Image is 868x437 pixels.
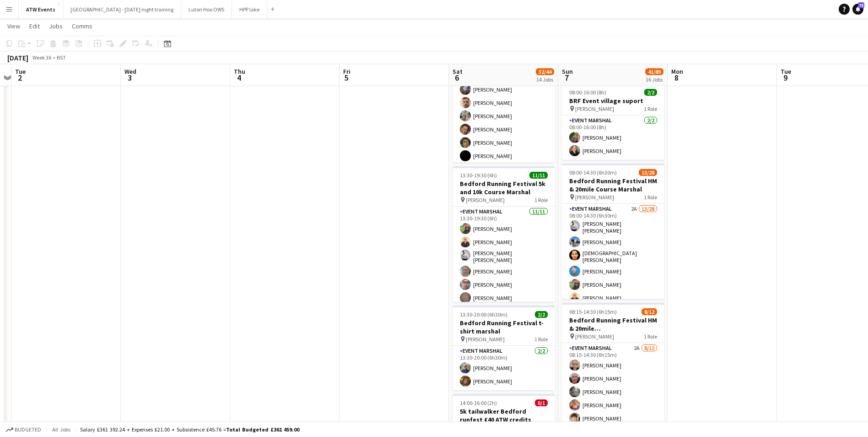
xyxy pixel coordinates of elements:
[466,197,505,203] span: [PERSON_NAME]
[5,425,43,435] button: Budgeted
[7,53,28,62] div: [DATE]
[63,0,181,18] button: [GEOGRAPHIC_DATA] - [DATE] night training
[534,336,548,343] span: 1 Role
[50,426,72,433] span: All jobs
[460,399,497,406] span: 14:00-16:00 (2h)
[575,194,614,201] span: [PERSON_NAME]
[644,105,657,112] span: 1 Role
[466,336,505,343] span: [PERSON_NAME]
[453,27,555,163] app-job-card: 13:15-20:00 (6h45m)9/11Bedford Running Festival Registration & baggage marshal [PERSON_NAME]2 Rol...
[68,20,96,32] a: Comms
[453,306,555,390] app-job-card: 13:30-20:00 (6h30m)2/2Bedford Running Festival t-shirt marshal [PERSON_NAME]1 RoleEvent Marshal2/...
[569,308,617,315] span: 08:15-14:30 (6h15m)
[575,333,614,340] span: [PERSON_NAME]
[562,164,664,299] app-job-card: 08:00-14:30 (6h30m)13/28Bedford Running Festival HM & 20mile Course Marshal [PERSON_NAME]1 RoleEv...
[644,194,657,201] span: 1 Role
[460,311,507,318] span: 13:30-20:00 (6h30m)
[26,20,43,32] a: Edit
[852,4,863,15] a: 75
[569,89,606,96] span: 08:00-16:00 (8h)
[57,54,66,61] div: BST
[671,67,683,76] span: Mon
[45,20,66,32] a: Jobs
[569,169,617,176] span: 08:00-14:30 (6h30m)
[232,0,267,18] button: HPP lake
[453,319,555,335] h3: Bedford Running Festival t-shirt marshal
[575,105,614,112] span: [PERSON_NAME]
[453,166,555,302] app-job-card: 13:30-19:30 (6h)11/11Bedford Running Festival 5k and 10k Course Marshal [PERSON_NAME]1 RoleEvent ...
[536,68,554,75] span: 32/44
[343,67,350,76] span: Fri
[562,97,664,105] h3: BRF Event village suport
[342,72,350,83] span: 5
[14,72,26,83] span: 2
[226,426,299,433] span: Total Budgeted £361 459.00
[181,0,232,18] button: Luton Hoo OWS
[858,2,864,8] span: 75
[535,399,548,406] span: 0/1
[451,72,463,83] span: 6
[124,67,136,76] span: Wed
[536,76,554,83] div: 14 Jobs
[453,207,555,373] app-card-role: Event Marshal11/1113:30-19:30 (6h)[PERSON_NAME][PERSON_NAME][PERSON_NAME] [PERSON_NAME][PERSON_NA...
[234,67,245,76] span: Thu
[19,0,63,18] button: ATW Events
[562,83,664,160] app-job-card: 08:00-16:00 (8h)2/2BRF Event village suport [PERSON_NAME]1 RoleEvent Marshal2/208:00-16:00 (8h)[P...
[15,67,26,76] span: Tue
[7,22,20,30] span: View
[644,333,657,340] span: 1 Role
[80,426,299,433] div: Salary £361 392.24 + Expenses £21.00 + Subsistence £45.76 =
[460,172,497,179] span: 13:30-19:30 (6h)
[232,72,245,83] span: 4
[453,407,555,424] h3: 5k tailwalker Bedford runfest £40 ATW credits
[529,172,548,179] span: 11/11
[15,426,41,433] span: Budgeted
[453,180,555,196] h3: Bedford Running Festival 5k and 10k Course Marshal
[562,316,664,333] h3: Bedford Running Festival HM & 20mile [GEOGRAPHIC_DATA] 1 priory
[644,89,657,96] span: 2/2
[646,76,663,83] div: 16 Jobs
[4,20,24,32] a: View
[639,169,657,176] span: 13/28
[561,72,573,83] span: 7
[562,177,664,193] h3: Bedford Running Festival HM & 20mile Course Marshal
[645,68,663,75] span: 41/89
[123,72,136,83] span: 3
[562,67,573,76] span: Sun
[29,22,40,30] span: Edit
[642,308,657,315] span: 8/12
[453,67,463,76] span: Sat
[30,54,53,61] span: Week 36
[49,22,63,30] span: Jobs
[72,22,92,30] span: Comms
[670,72,683,83] span: 8
[562,115,664,160] app-card-role: Event Marshal2/208:00-16:00 (8h)[PERSON_NAME][PERSON_NAME]
[453,346,555,390] app-card-role: Event Marshal2/213:30-20:00 (6h30m)[PERSON_NAME][PERSON_NAME]
[535,311,548,318] span: 2/2
[781,67,791,76] span: Tue
[779,72,791,83] span: 9
[534,197,548,203] span: 1 Role
[453,67,555,205] app-card-role: Event Marshal9/913:15-19:00 (5h45m)[PERSON_NAME][PERSON_NAME][PERSON_NAME][PERSON_NAME][PERSON_NA...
